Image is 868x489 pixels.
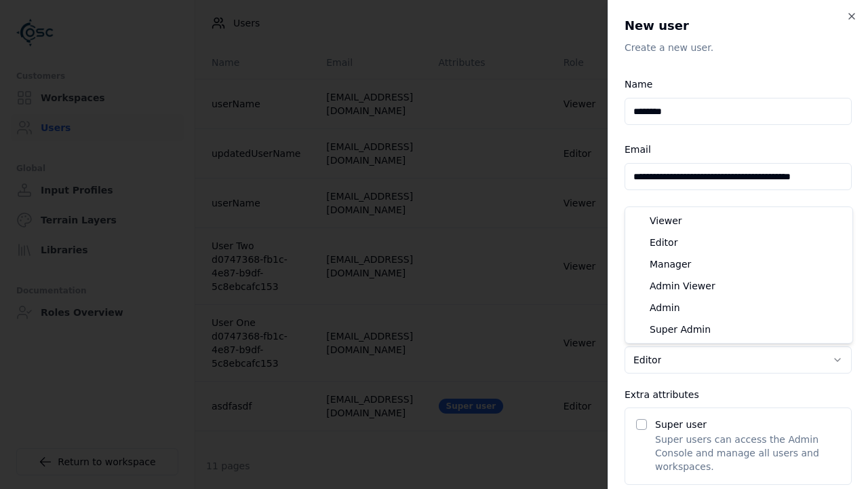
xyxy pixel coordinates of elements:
[650,214,682,228] span: Viewer
[650,236,677,249] span: Editor
[650,323,711,336] span: Super Admin
[650,301,680,314] span: Admin
[650,257,691,271] span: Manager
[650,279,715,293] span: Admin Viewer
